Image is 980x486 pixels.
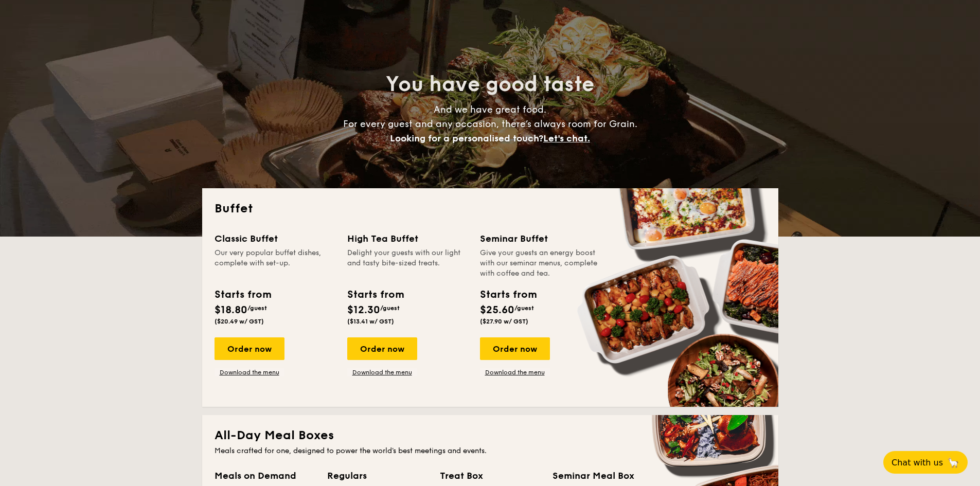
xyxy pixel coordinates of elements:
[543,133,590,144] span: Let's chat.
[480,368,550,376] a: Download the menu
[347,337,417,360] div: Order now
[480,231,600,246] div: Seminar Buffet
[347,287,403,302] div: Starts from
[553,469,653,483] div: Seminar Meal Box
[347,368,417,376] a: Download the menu
[215,248,335,279] div: Our very popular buffet dishes, complete with set-up.
[215,318,264,325] span: ($20.49 w/ GST)
[480,337,550,360] div: Order now
[215,446,766,456] div: Meals crafted for one, designed to power the world's best meetings and events.
[215,337,284,360] div: Order now
[390,133,543,144] span: Looking for a personalised touch?
[947,457,959,469] span: 🦙
[480,248,600,279] div: Give your guests an energy boost with our seminar menus, complete with coffee and tea.
[343,104,637,144] span: And we have great food. For every guest and any occasion, there’s always room for Grain.
[347,248,468,279] div: Delight your guests with our light and tasty bite-sized treats.
[215,304,247,316] span: $18.80
[892,458,943,467] span: Chat with us
[480,318,528,325] span: ($27.90 w/ GST)
[247,304,267,312] span: /guest
[347,304,380,316] span: $12.30
[347,231,468,246] div: High Tea Buffet
[440,469,540,483] div: Treat Box
[480,304,514,316] span: $25.60
[215,469,315,483] div: Meals on Demand
[215,427,766,444] h2: All-Day Meal Boxes
[883,451,968,474] button: Chat with us🦙
[380,304,400,312] span: /guest
[215,201,766,217] h2: Buffet
[215,231,335,246] div: Classic Buffet
[215,287,271,302] div: Starts from
[327,469,427,483] div: Regulars
[386,72,594,97] span: You have good taste
[215,368,284,376] a: Download the menu
[480,287,536,302] div: Starts from
[347,318,394,325] span: ($13.41 w/ GST)
[514,304,534,312] span: /guest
